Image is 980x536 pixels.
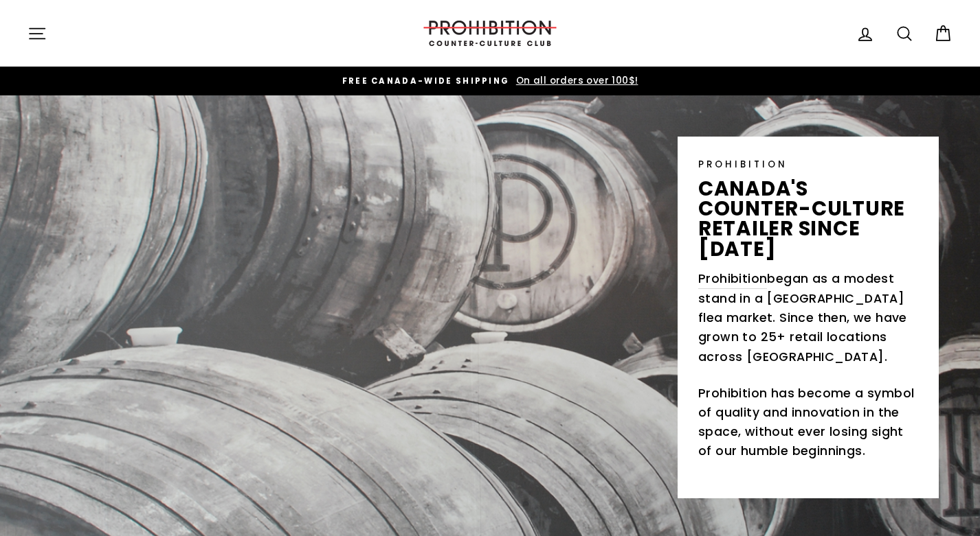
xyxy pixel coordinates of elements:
span: On all orders over 100$! [513,74,638,87]
span: FREE CANADA-WIDE SHIPPING [342,75,510,86]
a: Prohibition [698,269,767,289]
p: Prohibition has become a symbol of quality and innovation in the space, without ever losing sight... [698,384,918,461]
p: PROHIBITION [698,157,918,172]
p: began as a modest stand in a [GEOGRAPHIC_DATA] flea market. Since then, we have grown to 25+ reta... [698,269,918,366]
a: FREE CANADA-WIDE SHIPPING On all orders over 100$! [31,73,949,89]
img: PROHIBITION COUNTER-CULTURE CLUB [421,21,559,46]
p: canada's counter-culture retailer since [DATE] [698,178,918,259]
